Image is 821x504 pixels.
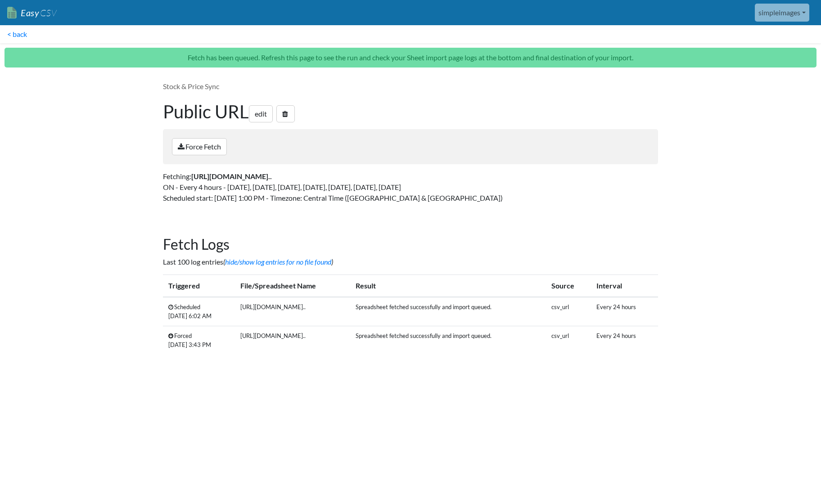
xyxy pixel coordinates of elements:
[223,257,333,266] i: ( )
[546,326,591,355] td: csv_url
[163,236,658,253] h2: Fetch Logs
[163,297,235,326] td: Scheduled [DATE] 6:02 AM
[591,326,658,355] td: Every 24 hours
[235,326,350,355] td: [URL][DOMAIN_NAME]..
[5,48,816,67] p: Fetch has been queued. Refresh this page to see the run and check your Sheet import page logs at ...
[39,7,57,18] span: CSV
[546,297,591,326] td: csv_url
[350,326,546,355] td: Spreadsheet fetched successfully and import queued.
[191,172,272,180] strong: [URL][DOMAIN_NAME]..
[163,326,235,355] td: Forced [DATE] 3:43 PM
[163,81,658,92] p: Stock & Price Sync
[163,171,658,203] p: Fetching: ON - Every 4 hours - [DATE], [DATE], [DATE], [DATE], [DATE], [DATE], [DATE] Scheduled s...
[350,275,546,297] th: Result
[591,275,658,297] th: Interval
[163,256,658,267] p: Last 100 log entries
[546,275,591,297] th: Source
[755,4,809,22] a: simpleimages
[172,138,227,155] a: Force Fetch
[591,297,658,326] td: Every 24 hours
[235,275,350,297] th: File/Spreadsheet Name
[249,105,273,122] a: edit
[163,101,658,122] h1: Public URL
[350,297,546,326] td: Spreadsheet fetched successfully and import queued.
[163,275,235,297] th: Triggered
[7,4,57,22] a: EasyCSV
[225,257,331,266] a: hide/show log entries for no file found
[235,297,350,326] td: [URL][DOMAIN_NAME]..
